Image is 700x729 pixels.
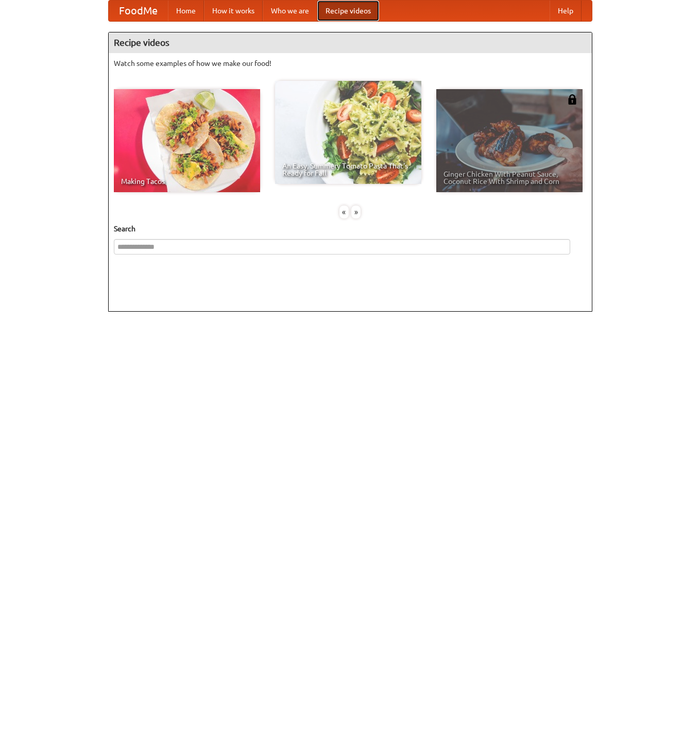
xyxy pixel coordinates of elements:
p: Watch some examples of how we make our food! [114,58,587,69]
a: Help [550,1,582,21]
img: 483408.png [567,94,577,105]
h5: Search [114,224,587,234]
a: Recipe videos [317,1,379,21]
a: Home [168,1,204,21]
a: Making Tacos [114,89,260,192]
a: FoodMe [109,1,168,21]
span: Making Tacos [121,178,253,185]
a: Who we are [263,1,317,21]
div: « [339,206,349,218]
a: An Easy, Summery Tomato Pasta That's Ready for Fall [275,81,421,184]
a: How it works [204,1,263,21]
div: » [351,206,361,218]
h4: Recipe videos [109,32,592,53]
span: An Easy, Summery Tomato Pasta That's Ready for Fall [282,162,414,177]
